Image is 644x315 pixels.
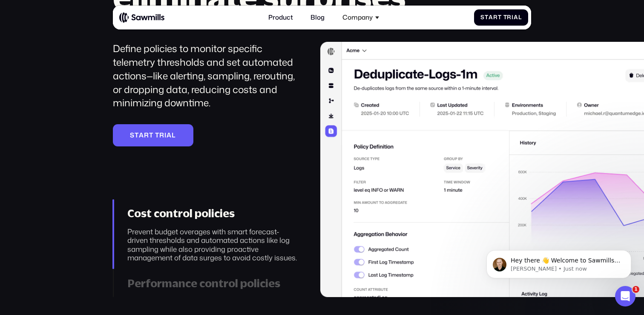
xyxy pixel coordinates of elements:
div: Company [342,14,373,21]
iframe: Intercom notifications message [474,232,644,292]
span: l [518,14,522,21]
span: r [144,131,149,139]
span: i [512,14,514,21]
span: a [167,131,172,139]
span: S [480,14,485,21]
span: r [159,131,164,139]
span: a [514,14,518,21]
span: t [149,131,153,139]
a: Product [264,9,298,26]
span: a [139,131,144,139]
span: r [507,14,512,21]
span: l [172,131,176,139]
div: Define policies to monitor specific telemetry thresholds and set automated actions—like alerting,... [113,42,298,110]
span: t [485,14,489,21]
span: t [498,14,502,21]
span: r [493,14,498,21]
a: Blog [306,9,330,26]
span: a [489,14,493,21]
a: StartTrial [474,9,528,26]
span: t [135,131,139,139]
span: i [164,131,167,139]
div: Cost control policies [127,207,298,220]
div: Prevent budget overages with smart forecast-driven thresholds and automated actions like log samp... [127,227,298,262]
span: 1 [632,286,639,293]
div: Performance control policies [127,277,298,290]
span: T [503,14,507,21]
a: StartTrial [113,124,193,146]
span: T [155,131,159,139]
div: Company [338,9,384,26]
span: S [130,131,135,139]
iframe: Intercom live chat [615,286,635,306]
